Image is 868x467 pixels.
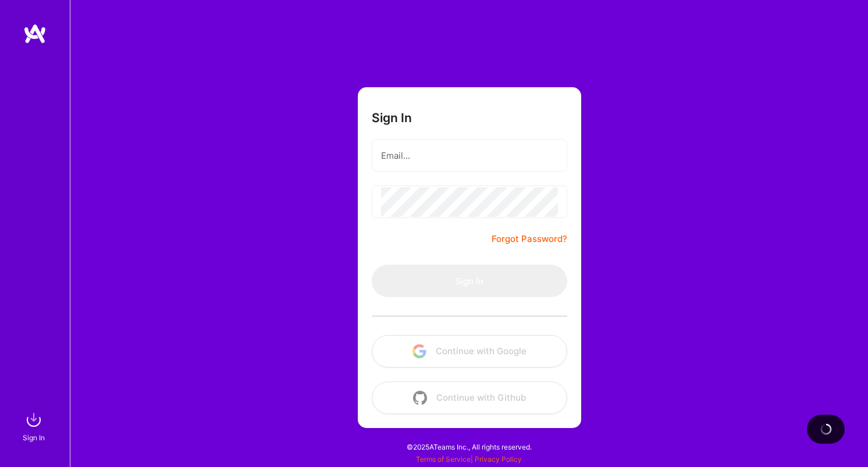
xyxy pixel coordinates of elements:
[24,408,45,444] a: sign inSign In
[372,382,567,414] button: Continue with Github
[416,455,471,464] a: Terms of Service
[23,432,45,444] div: Sign In
[372,265,567,297] button: Sign In
[475,455,522,464] a: Privacy Policy
[23,23,47,44] img: logo
[416,455,522,464] span: |
[413,391,427,405] img: icon
[70,432,868,461] div: © 2025 ATeams Inc., All rights reserved.
[22,408,45,432] img: sign in
[372,335,567,368] button: Continue with Google
[492,232,567,246] a: Forgot Password?
[372,110,412,125] h3: Sign In
[381,141,558,170] input: Email...
[819,422,833,436] img: loading
[412,344,426,358] img: icon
